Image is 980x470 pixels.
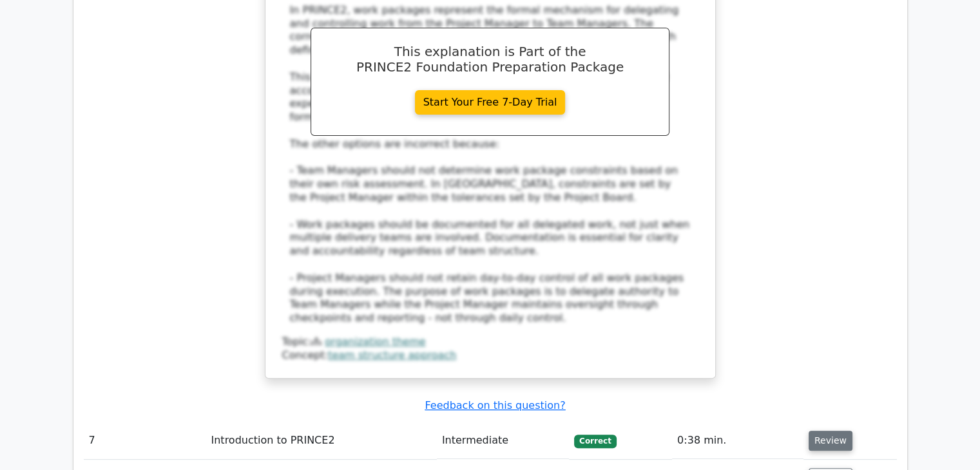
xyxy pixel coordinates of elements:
[809,431,852,451] button: Review
[328,349,456,361] a: team structure approach
[282,349,698,362] div: Concept:
[84,422,206,459] td: 7
[672,422,803,459] td: 0:38 min.
[574,435,616,447] span: Correct
[415,90,566,115] a: Start Your Free 7-Day Trial
[206,422,436,459] td: Introduction to PRINCE2
[437,422,569,459] td: Intermediate
[425,399,565,411] a: Feedback on this question?
[325,335,425,348] a: organization theme
[282,335,698,349] div: Topic:
[290,4,691,325] div: In PRINCE2, work packages represent the formal mechanism for delegating and controlling work from...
